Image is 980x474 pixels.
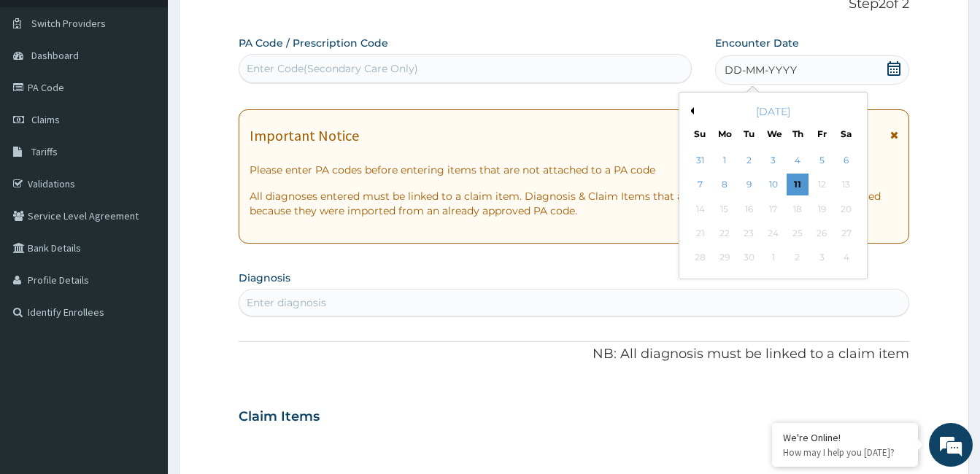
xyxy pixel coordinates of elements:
[762,198,784,220] div: Not available Wednesday, September 17th, 2025
[742,128,755,140] div: Tu
[690,198,711,220] div: Not available Sunday, September 14th, 2025
[690,247,711,269] div: Not available Sunday, September 28th, 2025
[787,247,809,269] div: Not available Thursday, October 2nd, 2025
[714,174,736,196] div: Choose Monday, September 8th, 2025
[694,128,706,140] div: Su
[738,247,760,269] div: Not available Tuesday, September 30th, 2025
[816,128,828,140] div: Fr
[811,247,833,269] div: Not available Friday, October 3rd, 2025
[239,7,274,42] div: Minimize live chat window
[835,247,857,269] div: Not available Saturday, October 4th, 2025
[762,247,784,269] div: Not available Wednesday, October 1st, 2025
[250,128,359,144] h1: Important Notice
[787,198,809,220] div: Not available Thursday, September 18th, 2025
[688,149,858,271] div: month 2025-09
[718,128,730,140] div: Mo
[835,198,857,220] div: Not available Saturday, September 20th, 2025
[762,149,784,171] div: Choose Wednesday, September 3rd, 2025
[835,149,857,171] div: Choose Saturday, September 6th, 2025
[738,149,760,171] div: Choose Tuesday, September 2nd, 2025
[714,149,736,171] div: Choose Monday, September 1st, 2025
[738,198,760,220] div: Not available Tuesday, September 16th, 2025
[811,222,833,244] div: Not available Friday, September 26th, 2025
[7,318,278,369] textarea: Type your message and hit 'Enter'
[783,431,907,444] div: We're Online!
[783,446,907,459] p: How may I help you today?
[239,36,388,50] label: PA Code / Prescription Code
[239,409,320,425] h3: Claim Items
[27,73,59,109] img: d_794563401_company_1708531726252_794563401
[835,222,857,244] div: Not available Saturday, September 27th, 2025
[714,247,736,269] div: Not available Monday, September 29th, 2025
[714,222,736,244] div: Not available Monday, September 22nd, 2025
[247,295,326,310] div: Enter diagnosis
[787,222,809,244] div: Not available Thursday, September 25th, 2025
[31,17,106,30] span: Switch Providers
[715,36,799,50] label: Encounter Date
[239,345,909,364] p: NB: All diagnosis must be linked to a claim item
[811,198,833,220] div: Not available Friday, September 19th, 2025
[811,149,833,171] div: Choose Friday, September 5th, 2025
[690,222,711,244] div: Not available Sunday, September 21st, 2025
[725,63,797,77] span: DD-MM-YYYY
[690,174,711,196] div: Choose Sunday, September 7th, 2025
[31,113,60,126] span: Claims
[250,189,898,218] p: All diagnoses entered must be linked to a claim item. Diagnosis & Claim Items that are visible bu...
[840,128,852,140] div: Sa
[685,104,861,119] div: [DATE]
[31,49,79,62] span: Dashboard
[247,61,418,76] div: Enter Code(Secondary Care Only)
[31,145,58,158] span: Tariffs
[76,82,245,101] div: Chat with us now
[738,174,760,196] div: Choose Tuesday, September 9th, 2025
[714,198,736,220] div: Not available Monday, September 15th, 2025
[239,271,290,285] label: Diagnosis
[690,149,711,171] div: Choose Sunday, August 31st, 2025
[762,174,784,196] div: Choose Wednesday, September 10th, 2025
[738,222,760,244] div: Not available Tuesday, September 23rd, 2025
[787,149,809,171] div: Choose Thursday, September 4th, 2025
[687,107,694,114] button: Previous Month
[250,163,898,177] p: Please enter PA codes before entering items that are not attached to a PA code
[811,174,833,196] div: Not available Friday, September 12th, 2025
[787,174,809,196] div: Choose Thursday, September 11th, 2025
[767,128,779,140] div: We
[85,144,201,291] span: We're online!
[762,222,784,244] div: Not available Wednesday, September 24th, 2025
[791,128,803,140] div: Th
[835,174,857,196] div: Not available Saturday, September 13th, 2025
